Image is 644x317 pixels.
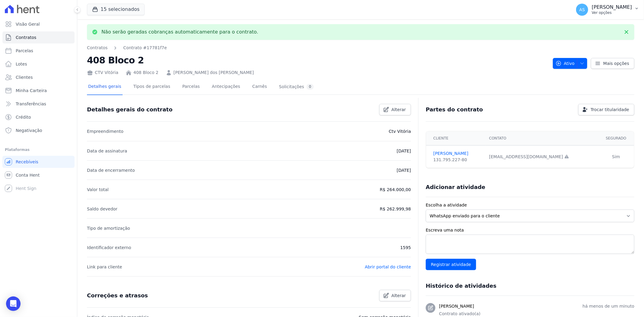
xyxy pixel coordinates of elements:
p: Contrato ativado(a) [439,311,634,317]
p: Link para cliente [87,263,122,271]
th: Segurado [598,131,634,146]
a: Minha Carteira [2,85,75,97]
span: Recebíveis [16,159,38,165]
span: Alterar [392,107,406,113]
p: Ctv Vitória [389,128,411,135]
a: Detalhes gerais [87,79,123,95]
th: Cliente [426,131,485,146]
h3: Detalhes gerais do contrato [87,106,172,113]
p: Empreendimento [87,128,123,135]
a: Transferências [2,98,75,110]
a: Lotes [2,58,75,70]
input: Registrar atividade [426,259,476,270]
h3: Partes do contrato [426,106,483,113]
span: AS [579,8,585,12]
span: Mais opções [603,60,629,66]
a: Parcelas [181,79,201,95]
h2: 408 Bloco 2 [87,53,548,67]
a: Contratos [87,45,107,51]
span: Negativação [16,127,42,133]
a: Alterar [379,104,411,115]
span: Parcelas [16,48,33,54]
a: 408 Bloco 2 [133,69,159,76]
div: Solicitações [279,84,314,90]
a: Abrir portal do cliente [365,264,411,269]
span: Minha Carteira [16,88,47,94]
button: Ativo [553,58,588,69]
a: Crédito [2,111,75,123]
a: Carnês [251,79,268,95]
h3: [PERSON_NAME] [439,303,474,309]
a: [PERSON_NAME] [433,150,482,157]
span: Crédito [16,114,31,120]
p: há menos de um minuto [582,303,634,309]
p: Data de assinatura [87,147,127,155]
span: Visão Geral [16,21,40,27]
div: [EMAIL_ADDRESS][DOMAIN_NAME] [489,154,594,160]
span: Contratos [16,34,36,40]
div: Plataformas [5,146,72,153]
span: Clientes [16,74,33,80]
a: [PERSON_NAME] dos [PERSON_NAME] [174,69,254,76]
h3: Adicionar atividade [426,184,485,191]
span: Ativo [556,58,575,69]
p: Data de encerramento [87,167,135,174]
a: Trocar titularidade [578,104,634,115]
a: Contratos [2,31,75,43]
p: Identificador externo [87,244,131,251]
a: Negativação [2,124,75,136]
span: Conta Hent [16,172,40,178]
label: Escolha a atividade [426,202,634,208]
span: Transferências [16,101,46,107]
td: Sim [598,146,634,168]
div: 131.795.227-80 [433,157,482,163]
h3: Correções e atrasos [87,292,148,299]
div: CTV Vitória [87,69,118,76]
p: Valor total [87,186,109,193]
button: AS [PERSON_NAME] Ver opções [571,1,644,18]
a: Solicitações0 [278,79,315,95]
p: [PERSON_NAME] [592,4,632,10]
p: Não serão geradas cobranças automaticamente para o contrato. [101,29,258,35]
a: Mais opções [591,58,634,69]
p: [DATE] [397,167,411,174]
a: Recebíveis [2,156,75,168]
span: Trocar titularidade [591,107,629,113]
div: 0 [306,84,314,90]
a: Antecipações [211,79,242,95]
p: R$ 264.000,00 [380,186,411,193]
nav: Breadcrumb [87,45,167,51]
h3: Histórico de atividades [426,282,496,290]
nav: Breadcrumb [87,45,548,51]
span: Alterar [392,293,406,299]
span: Lotes [16,61,27,67]
a: Tipos de parcelas [132,79,171,95]
p: 1595 [400,244,411,251]
p: R$ 262.999,98 [380,205,411,213]
th: Contato [485,131,598,146]
p: [DATE] [397,147,411,155]
a: Conta Hent [2,169,75,181]
label: Escreva uma nota [426,227,634,233]
a: Parcelas [2,45,75,57]
a: Clientes [2,71,75,83]
a: Visão Geral [2,18,75,30]
a: Contrato #17781f7e [123,45,167,51]
a: Alterar [379,290,411,301]
p: Ver opções [592,10,632,15]
p: Tipo de amortização [87,225,130,232]
p: Saldo devedor [87,205,117,213]
div: Open Intercom Messenger [6,296,21,311]
button: 15 selecionados [87,4,145,15]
